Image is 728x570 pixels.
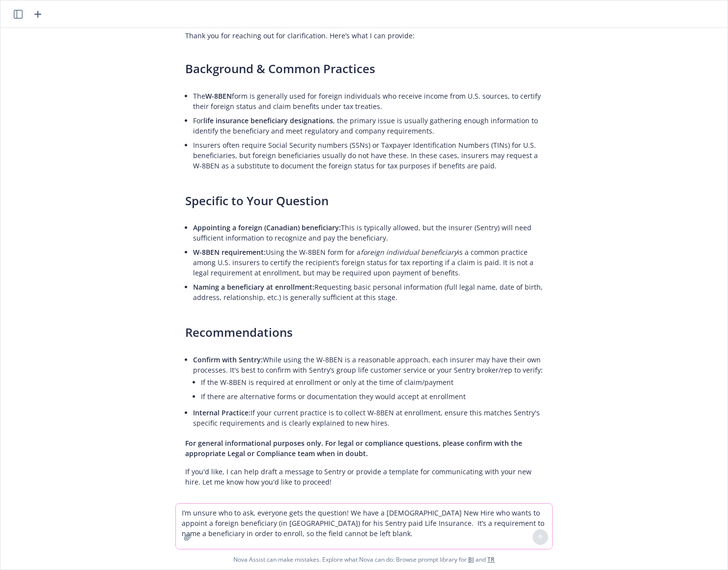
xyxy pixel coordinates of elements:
[193,355,263,364] span: Confirm with Sentry:
[361,247,457,257] em: foreign individual beneficiary
[193,354,543,375] p: While using the W-8BEN is a reasonable approach, each insurer may have their own processes. It's ...
[185,438,522,458] span: For general informational purposes only. For legal or compliance questions, please confirm with t...
[185,60,543,77] h3: Background & Common Practices
[185,192,543,209] h3: Specific to Your Question
[193,280,543,304] li: Requesting basic personal information (full legal name, date of birth, address, relationship, etc...
[193,138,543,173] li: Insurers often require Social Security numbers (SSNs) or Taxpayer Identification Numbers (TINs) f...
[193,220,543,245] li: This is typically allowed, but the insurer (Sentry) will need sufficient information to recognize...
[487,555,495,564] a: TR
[193,245,543,280] li: Using the W-8BEN form for a is a common practice among U.S. insurers to certify the recipient’s f...
[193,89,543,113] li: The form is generally used for foreign individuals who receive income from U.S. sources, to certi...
[193,407,543,428] p: If your current practice is to collect W-8BEN at enrollment, ensure this matches Sentry's specifi...
[205,91,232,101] span: W-8BEN
[4,549,724,570] span: Nova Assist can make mistakes. Explore what Nova can do: Browse prompt library for and
[193,408,251,417] span: Internal Practice:
[193,247,266,257] span: W-8BEN requirement:
[193,282,314,292] span: Naming a beneficiary at enrollment:
[185,30,543,41] p: Thank you for reaching out for clarification. Here’s what I can provide:
[185,466,543,487] p: If you'd like, I can help draft a message to Sentry or provide a template for communicating with ...
[185,324,543,341] h3: Recommendations
[193,113,543,138] li: For , the primary issue is usually gathering enough information to identify the beneficiary and m...
[201,375,543,389] li: If the W-8BEN is required at enrollment or only at the time of claim/payment
[193,223,341,232] span: Appointing a foreign (Canadian) beneficiary:
[468,555,474,564] a: BI
[201,389,543,404] li: If there are alternative forms or documentation they would accept at enrollment
[203,116,333,125] span: life insurance beneficiary designations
